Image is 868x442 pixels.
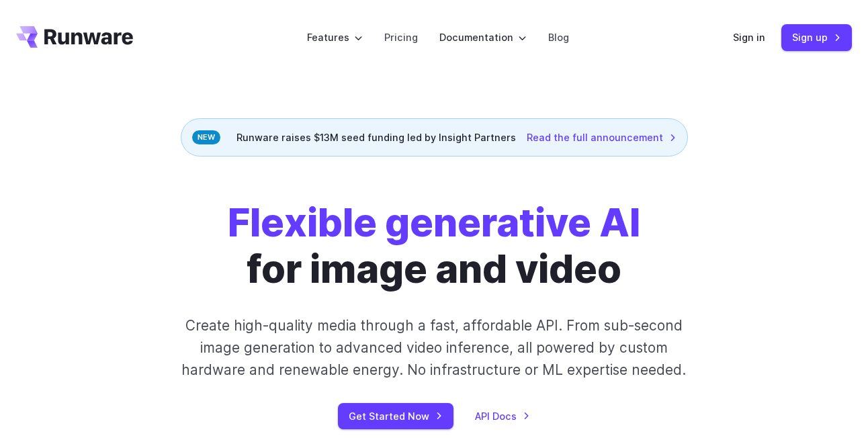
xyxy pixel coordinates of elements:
a: Go to / [16,26,133,48]
label: Documentation [439,30,527,45]
a: Pricing [384,30,418,45]
a: Sign up [781,24,852,50]
a: Read the full announcement [527,130,677,145]
label: Features [307,30,363,45]
strong: Flexible generative AI [228,199,640,246]
a: Sign in [733,30,765,45]
a: Blog [548,30,569,45]
h1: for image and video [228,200,640,293]
p: Create high-quality media through a fast, affordable API. From sub-second image generation to adv... [167,314,701,382]
a: API Docs [475,408,530,424]
div: Runware raises $13M seed funding led by Insight Partners [181,118,688,157]
a: Get Started Now [338,403,453,429]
